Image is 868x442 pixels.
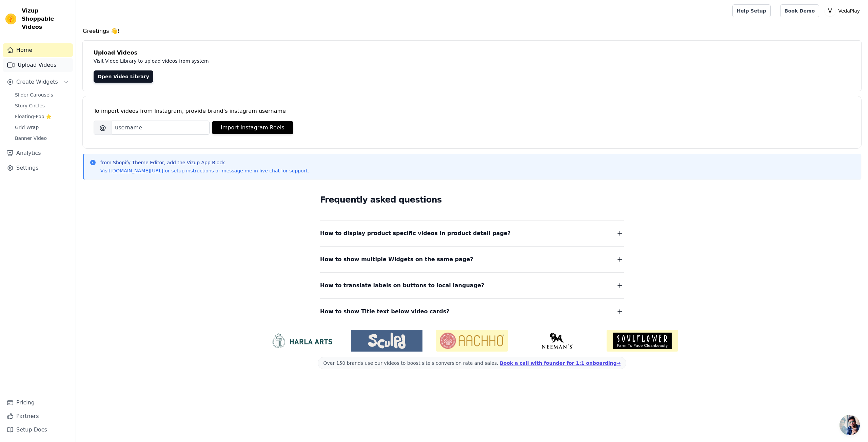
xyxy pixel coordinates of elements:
[825,5,863,17] button: V VedaPlay
[320,307,624,316] button: How to show Title text below video cards?
[500,360,620,366] a: Book a call with founder for 1:1 onboarding
[94,121,112,135] span: @
[835,5,863,17] p: VedaPlay
[15,91,53,98] span: Slider Carousels
[83,27,861,35] h4: Greetings 👋!
[3,423,73,437] a: Setup Docs
[15,135,47,142] span: Banner Video
[320,229,624,238] button: How to display product specific videos in product detail page?
[828,7,832,14] text: V
[3,58,73,72] a: Upload Videos
[100,159,309,166] p: from Shopify Theme Editor, add the Vizup App Block
[3,161,73,175] a: Settings
[607,330,678,352] img: Soulflower
[3,43,73,57] a: Home
[111,168,163,173] a: [DOMAIN_NAME][URL]
[11,101,73,110] a: Story Circles
[436,330,508,352] img: Aachho
[15,113,52,120] span: Floating-Pop ⭐
[840,415,860,435] a: Open chat
[22,7,70,31] span: Vizup Shoppable Videos
[320,255,473,264] span: How to show multiple Widgets on the same page?
[100,167,309,174] p: Visit for setup instructions or message me in live chat for support.
[15,102,45,109] span: Story Circles
[112,121,210,135] input: username
[3,409,73,423] a: Partners
[3,396,73,409] a: Pricing
[94,70,153,83] a: Open Video Library
[266,333,337,349] img: HarlaArts
[320,229,511,238] span: How to display product specific videos in product detail page?
[11,123,73,132] a: Grid Wrap
[94,57,397,65] p: Visit Video Library to upload videos from system
[351,333,422,349] img: Sculpd US
[320,281,624,290] button: How to translate labels on buttons to local language?
[11,112,73,121] a: Floating-Pop ⭐
[320,255,624,264] button: How to show multiple Widgets on the same page?
[94,49,850,57] h4: Upload Videos
[780,4,819,17] a: Book Demo
[16,78,58,86] span: Create Widgets
[11,133,73,143] a: Banner Video
[15,124,39,131] span: Grid Wrap
[212,121,293,134] button: Import Instagram Reels
[320,281,484,290] span: How to translate labels on buttons to local language?
[732,4,771,17] a: Help Setup
[3,75,73,89] button: Create Widgets
[320,307,450,316] span: How to show Title text below video cards?
[11,90,73,100] a: Slider Carousels
[94,107,850,115] div: To import videos from Instagram, provide brand's instagram username
[3,146,73,160] a: Analytics
[521,333,593,349] img: Neeman's
[320,193,624,207] h2: Frequently asked questions
[5,14,16,24] img: Vizup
